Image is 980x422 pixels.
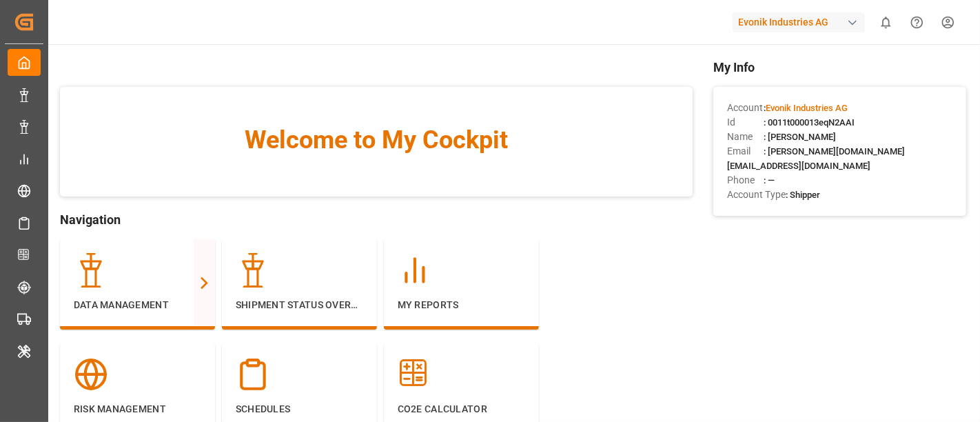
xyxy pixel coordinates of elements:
[727,115,764,130] span: Id
[727,173,764,188] span: Phone
[727,130,764,144] span: Name
[713,58,966,77] span: My Info
[764,175,775,185] span: : —
[398,402,525,416] p: CO2e Calculator
[727,146,905,171] span: : [PERSON_NAME][DOMAIN_NAME][EMAIL_ADDRESS][DOMAIN_NAME]
[727,188,786,202] span: Account Type
[764,117,855,128] span: : 0011t000013eqN2AAI
[74,402,201,416] p: Risk Management
[764,103,848,113] span: :
[236,402,363,416] p: Schedules
[236,298,363,312] p: Shipment Status Overview
[766,103,848,113] span: Evonik Industries AG
[727,144,764,159] span: Email
[74,298,201,312] p: Data Management
[398,298,525,312] p: My Reports
[764,132,836,142] span: : [PERSON_NAME]
[60,210,693,229] span: Navigation
[786,190,820,200] span: : Shipper
[88,121,665,159] span: Welcome to My Cockpit
[727,101,764,115] span: Account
